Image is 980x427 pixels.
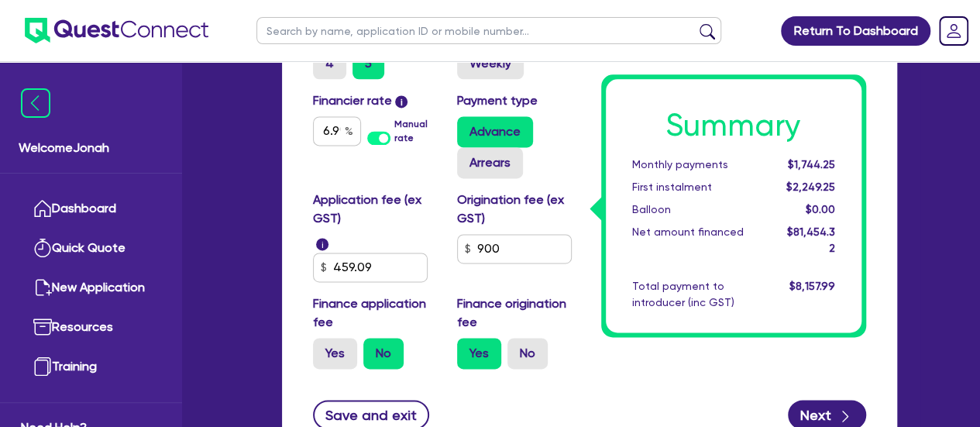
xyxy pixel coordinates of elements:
span: $8,157.99 [789,280,834,292]
a: Training [21,347,161,387]
label: Origination fee (ex GST) [457,191,578,228]
img: quest-connect-logo-blue [25,18,208,43]
label: Manual rate [394,117,433,145]
span: $1,744.25 [787,158,834,170]
label: No [363,338,404,369]
span: Welcome Jonah [19,139,163,157]
label: Advance [457,116,533,147]
a: Dropdown toggle [934,11,974,51]
a: Resources [21,308,161,347]
span: i [395,95,407,108]
input: Search by name, application ID or mobile number... [256,17,721,44]
a: Dashboard [21,189,161,229]
label: Payment type [457,91,538,110]
a: New Application [21,268,161,308]
a: Quick Quote [21,229,161,268]
a: Return To Dashboard [781,16,930,46]
label: Finance origination fee [457,294,578,332]
label: Yes [313,338,357,369]
label: No [507,338,548,369]
span: $2,249.25 [786,181,834,193]
h1: Summary [632,107,835,144]
label: Yes [457,338,501,369]
span: i [316,238,328,250]
label: 4 [313,48,346,79]
span: $0.00 [805,203,834,215]
div: Total payment to introducer (inc GST) [621,278,772,311]
div: First instalment [621,179,772,195]
img: new-application [33,278,52,297]
label: 5 [352,48,384,79]
div: Balloon [621,201,772,218]
div: Monthly payments [621,157,772,173]
label: Application fee (ex GST) [313,191,434,228]
label: Finance application fee [313,294,434,332]
label: Arrears [457,147,523,178]
img: quick-quote [33,239,52,257]
label: Financier rate [313,91,408,110]
label: Weekly [457,48,524,79]
img: resources [33,318,52,336]
div: Net amount financed [621,224,772,257]
img: training [33,357,52,376]
img: icon-menu-close [21,88,50,118]
span: $81,454.32 [786,226,834,254]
